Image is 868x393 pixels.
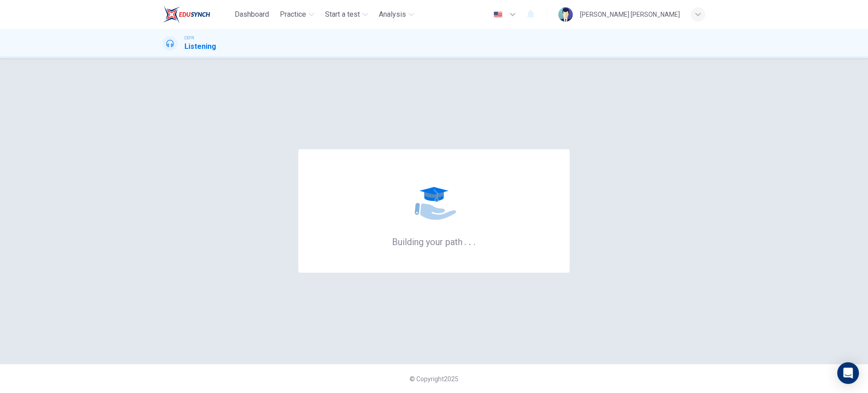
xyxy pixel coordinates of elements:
[163,5,231,24] a: EduSynch logo
[464,233,467,248] h6: .
[325,9,360,20] span: Start a test
[473,233,476,248] h6: .
[375,6,418,23] button: Analysis
[321,6,372,23] button: Start a test
[231,6,273,23] button: Dashboard
[184,41,216,52] h1: Listening
[276,6,318,23] button: Practice
[184,35,194,41] span: CEFR
[392,236,476,247] h6: Building your path
[468,233,472,248] h6: .
[558,7,573,22] img: Profile picture
[235,9,269,20] span: Dashboard
[379,9,406,20] span: Analysis
[280,9,306,20] span: Practice
[163,5,210,24] img: EduSynch logo
[492,11,504,18] img: en
[580,9,680,20] div: [PERSON_NAME] [PERSON_NAME]
[410,375,458,383] span: © Copyright 2025
[837,362,859,384] div: Open Intercom Messenger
